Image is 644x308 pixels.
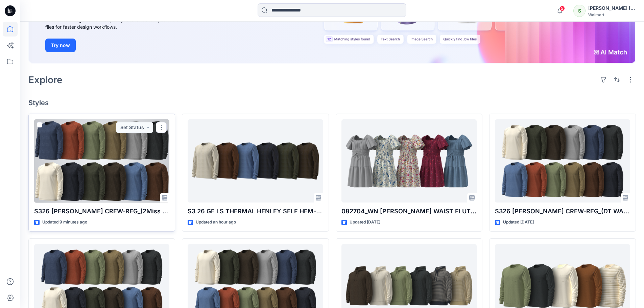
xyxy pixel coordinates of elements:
[588,4,636,12] div: [PERSON_NAME] ​[PERSON_NAME]
[28,74,63,85] h2: Explore
[45,39,76,52] button: Try now
[341,119,477,203] a: 082704_WN SS SMOCK WAIST FLUTTER DRESS
[573,5,586,17] div: S​
[188,207,323,216] p: S3 26 GE LS THERMAL HENLEY SELF HEM-(REG)_(Parallel Knit Jersey)-Opt-2
[341,207,477,216] p: 082704_WN [PERSON_NAME] WAIST FLUTTER DRESS
[45,16,197,30] div: Use text or image search to quickly locate relevant, editable .bw files for faster design workflows.
[188,119,323,203] a: S3 26 GE LS THERMAL HENLEY SELF HEM-(REG)_(Parallel Knit Jersey)-Opt-2
[588,12,636,17] div: Walmart
[196,219,236,226] p: Updated an hour ago
[559,6,565,11] span: 5
[495,207,630,216] p: S326 [PERSON_NAME] CREW-REG_(DT WAFFLE)-Opt-1
[503,219,534,226] p: Updated [DATE]
[34,119,169,203] a: S326 RAGLON CREW-REG_(2Miss Waffle)-Opt-2
[42,219,87,226] p: Updated 9 minutes ago
[28,99,636,107] h4: Styles
[34,207,169,216] p: S326 [PERSON_NAME] CREW-REG_(2Miss Waffle)-Opt-2
[350,219,380,226] p: Updated [DATE]
[495,119,630,203] a: S326 RAGLON CREW-REG_(DT WAFFLE)-Opt-1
